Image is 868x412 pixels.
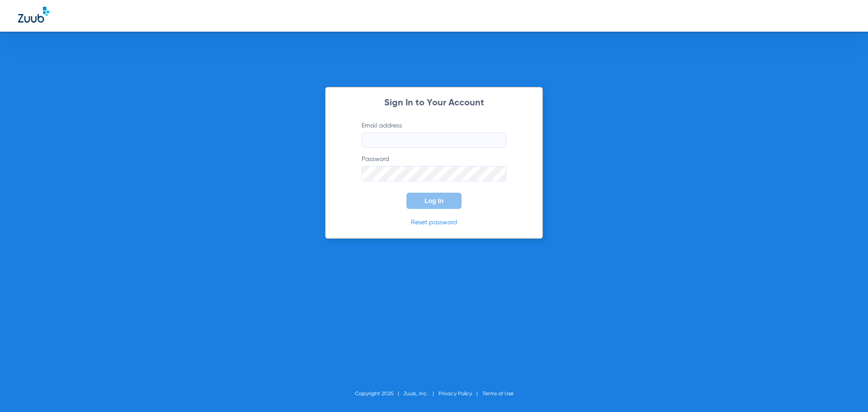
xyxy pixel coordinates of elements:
span: Log In [425,197,443,204]
input: Password [362,166,506,181]
label: Password [362,155,506,181]
h2: Sign In to Your Account [348,99,520,108]
a: Privacy Policy [439,391,472,397]
a: Terms of Use [482,391,514,397]
li: Copyright 2025 [355,389,404,398]
input: Email address [362,133,506,148]
label: Email address [362,121,506,148]
a: Reset password [411,219,457,226]
button: Log In [406,193,462,209]
img: Zuub Logo [18,7,49,23]
li: Zuub, Inc. [404,389,439,398]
